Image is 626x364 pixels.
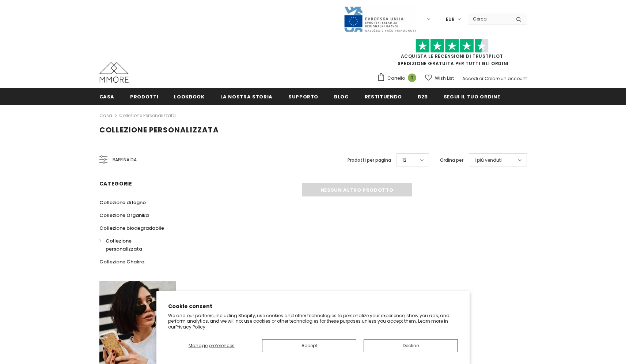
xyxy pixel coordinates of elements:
span: EUR [446,16,455,23]
a: Casa [99,88,115,105]
a: Privacy Policy [175,324,205,330]
span: Collezione personalizzata [99,125,219,135]
a: Creare un account [485,75,527,82]
button: Accept [262,339,356,352]
span: Wish List [435,75,454,82]
span: 12 [402,157,406,164]
a: Collezione Chakra [99,255,144,268]
a: La nostra storia [220,88,273,105]
span: or [479,75,483,82]
label: Prodotti per pagina [348,157,391,164]
span: 0 [408,74,416,82]
span: Categorie [99,180,132,187]
span: Collezione biodegradabile [99,225,164,232]
span: I più venduti [475,157,502,164]
a: Carrello 0 [377,73,420,84]
span: SPEDIZIONE GRATUITA PER TUTTI GLI ORDINI [377,42,527,67]
a: B2B [418,88,428,105]
span: Collezione Chakra [99,258,144,265]
input: Search Site [468,14,511,24]
img: Javni Razpis [344,6,417,33]
span: Segui il tuo ordine [444,93,500,100]
label: Ordina per [440,157,463,164]
span: La nostra storia [220,93,273,100]
span: Collezione personalizzata [106,237,142,252]
a: Segui il tuo ordine [444,88,500,105]
a: Casa [99,111,112,120]
a: Lookbook [174,88,204,105]
a: Accedi [462,75,478,82]
span: Prodotti [130,93,158,100]
span: Raffina da [113,156,137,164]
a: Wish List [425,72,454,85]
a: Restituendo [365,88,402,105]
span: Restituendo [365,93,402,100]
span: B2B [418,93,428,100]
a: Collezione Organika [99,209,149,222]
span: Blog [334,93,349,100]
a: Collezione biodegradabile [99,222,164,234]
a: Collezione personalizzata [119,112,176,119]
span: Collezione Organika [99,212,149,219]
span: Casa [99,93,115,100]
span: Carrello [387,75,405,82]
img: Fidati di Pilot Stars [416,39,489,53]
a: Acquista le recensioni di TrustPilot [401,53,503,59]
a: Collezione personalizzata [99,234,168,255]
a: Javni Razpis [344,16,417,22]
button: Decline [364,339,458,352]
button: Manage preferences [168,339,255,352]
span: Collezione di legno [99,199,146,206]
a: Prodotti [130,88,158,105]
img: Casi MMORE [99,62,129,83]
a: Blog [334,88,349,105]
span: Lookbook [174,93,204,100]
p: We and our partners, including Shopify, use cookies and other technologies to personalize your ex... [168,313,458,330]
a: Collezione di legno [99,196,146,209]
h2: Cookie consent [168,303,458,310]
span: supporto [288,93,318,100]
a: supporto [288,88,318,105]
span: Manage preferences [189,342,235,349]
